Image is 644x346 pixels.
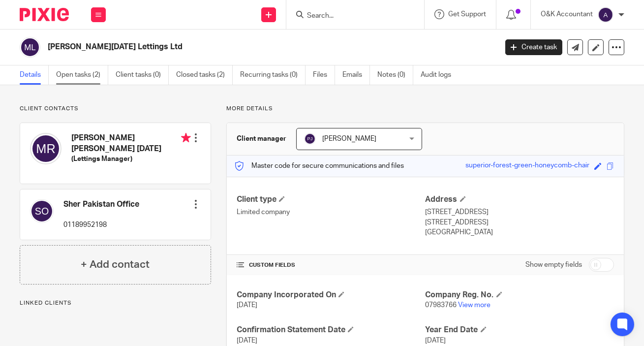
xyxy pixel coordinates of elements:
h4: Address [426,194,614,205]
span: [DATE] [237,302,257,309]
p: Master code for secure communications and files [234,161,404,171]
label: Show empty fields [525,260,582,270]
p: 01189952198 [63,220,139,230]
span: [DATE] [426,337,446,344]
a: Files [313,65,335,85]
span: [DATE] [237,337,257,344]
p: [STREET_ADDRESS] [426,218,614,227]
h4: + Add contact [81,257,150,272]
a: Client tasks (0) [116,65,169,85]
h2: [PERSON_NAME][DATE] Lettings Ltd [48,42,402,52]
img: svg%3E [598,7,613,23]
span: [PERSON_NAME] [322,135,376,142]
p: More details [226,105,624,113]
a: View more [459,302,491,309]
a: Create task [505,39,562,55]
img: svg%3E [30,133,61,164]
a: Details [20,65,49,85]
p: Client contacts [20,105,211,113]
img: svg%3E [20,37,40,58]
h4: Company Incorporated On [237,290,425,300]
a: Audit logs [421,65,459,85]
i: Primary [181,133,191,143]
h5: (Lettings Manager) [71,154,191,164]
p: [GEOGRAPHIC_DATA] [426,227,614,237]
h4: Company Reg. No. [426,290,614,300]
p: O&K Accountant [541,9,593,19]
a: Notes (0) [377,65,413,85]
div: superior-forest-green-honeycomb-chair [465,160,589,172]
a: Emails [342,65,370,85]
p: [STREET_ADDRESS] [426,207,614,217]
span: 07983766 [426,302,457,309]
h4: Client type [237,194,425,205]
input: Search [306,12,395,21]
h4: Year End Date [426,325,614,335]
img: Pixie [20,8,69,21]
img: svg%3E [30,199,54,223]
img: svg%3E [304,133,316,145]
h4: [PERSON_NAME] [PERSON_NAME] [DATE] [71,133,191,154]
h4: CUSTOM FIELDS [237,261,425,269]
a: Recurring tasks (0) [240,65,306,85]
p: Limited company [237,207,425,217]
a: Closed tasks (2) [176,65,233,85]
a: Open tasks (2) [56,65,108,85]
h4: Confirmation Statement Date [237,325,425,335]
h4: Sher Pakistan Office [63,199,139,210]
h3: Client manager [237,134,286,144]
p: Linked clients [20,299,211,307]
span: Get Support [448,11,486,18]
